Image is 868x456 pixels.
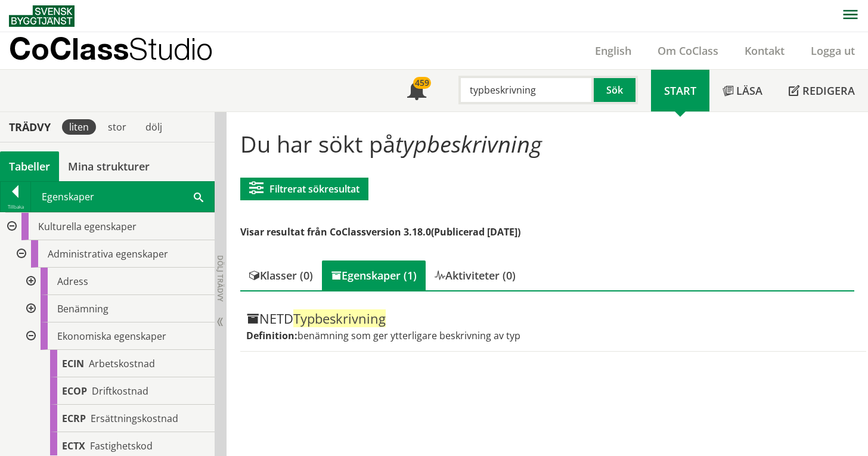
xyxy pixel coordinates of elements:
[664,83,696,98] span: Start
[240,178,368,200] button: Filtrerat sökresultat
[644,44,731,58] a: Om CoClass
[431,225,520,238] span: (Publicerad [DATE])
[38,220,137,233] span: Kulturella egenskaper
[802,83,855,98] span: Redigera
[458,76,594,104] input: Sök
[138,119,169,135] div: dölj
[297,329,520,342] span: benämning som ger ytterligare beskrivning av typ
[57,302,108,315] span: Benämning
[89,357,155,370] span: Arbetskostnad
[582,44,644,58] a: English
[293,309,386,327] span: Typbeskrivning
[395,128,542,159] span: typbeskrivning
[62,119,96,135] div: liten
[798,44,868,58] a: Logga ut
[2,120,57,134] div: Trädvy
[240,260,322,290] div: Klasser (0)
[92,384,148,398] span: Driftkostnad
[57,330,166,343] span: Ekonomiska egenskaper
[62,439,85,452] span: ECTX
[9,32,238,69] a: CoClassStudio
[246,329,297,342] label: Definition:
[59,151,159,181] a: Mina strukturer
[246,312,860,326] div: NETD
[240,225,431,238] span: Visar resultat från CoClassversion 3.18.0
[322,260,426,290] div: Egenskaper (1)
[91,412,178,425] span: Ersättningskostnad
[57,275,88,288] span: Adress
[62,412,86,425] span: ECRP
[426,260,525,290] div: Aktiviteter (0)
[1,202,30,212] div: Tillbaka
[90,439,153,452] span: Fastighetskod
[394,70,439,111] a: 459
[709,70,776,111] a: Läsa
[731,44,798,58] a: Kontakt
[240,131,854,157] h1: Du har sökt på
[48,247,168,260] span: Administrativa egenskaper
[129,31,213,66] span: Studio
[594,76,638,104] button: Sök
[62,357,84,370] span: ECIN
[31,182,214,212] div: Egenskaper
[215,255,225,302] span: Dölj trädvy
[736,83,762,98] span: Läsa
[413,77,431,89] div: 459
[407,82,426,101] span: Notifikationer
[62,384,87,398] span: ECOP
[776,70,868,111] a: Redigera
[194,190,203,203] span: Sök i tabellen
[9,42,213,55] p: CoClass
[651,70,709,111] a: Start
[9,5,75,27] img: Svensk Byggtjänst
[101,119,134,135] div: stor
